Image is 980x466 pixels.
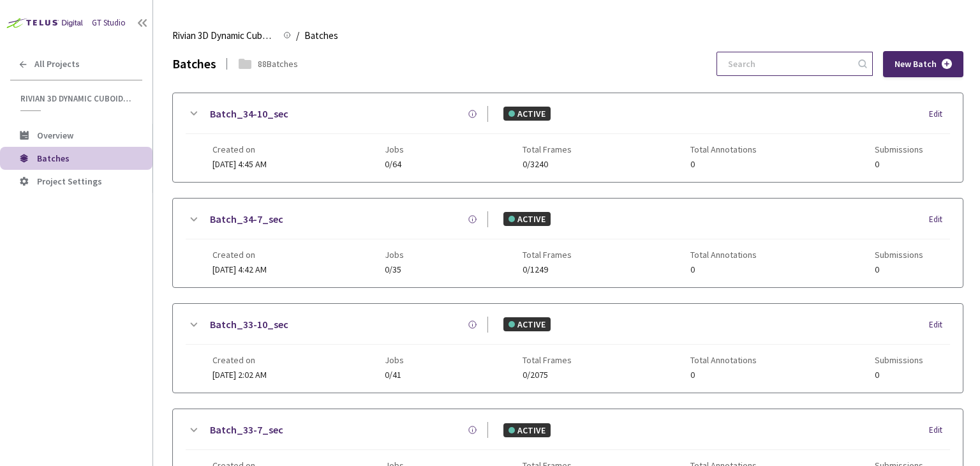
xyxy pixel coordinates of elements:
span: 0 [875,160,923,169]
div: 88 Batches [258,57,298,71]
div: Batch_34-7_secACTIVEEditCreated on[DATE] 4:42 AMJobs0/35Total Frames0/1249Total Annotations0Submi... [173,199,963,287]
span: Created on [212,144,267,154]
a: Batch_33-10_sec [210,317,288,333]
a: Batch_34-10_sec [210,106,288,122]
span: Project Settings [37,176,102,187]
div: Edit [929,424,950,437]
span: Total Annotations [690,250,757,260]
span: Submissions [875,250,923,260]
div: Batch_34-10_secACTIVEEditCreated on[DATE] 4:45 AMJobs0/64Total Frames0/3240Total Annotations0Subm... [173,93,963,182]
span: Submissions [875,144,923,154]
div: ACTIVE [503,423,551,437]
span: 0/1249 [523,265,572,274]
span: New Batch [895,59,937,70]
div: Batch_33-10_secACTIVEEditCreated on[DATE] 2:02 AMJobs0/41Total Frames0/2075Total Annotations0Subm... [173,304,963,393]
span: 0/64 [385,160,404,169]
span: 0 [690,160,757,169]
span: All Projects [34,59,80,70]
span: 0 [690,370,757,380]
span: Total Annotations [690,144,757,154]
div: Edit [929,108,950,121]
a: Batch_34-7_sec [210,211,283,227]
span: 0/3240 [523,160,572,169]
span: Rivian 3D Dynamic Cuboids[2024-25] [20,93,135,104]
span: 0/41 [385,370,404,380]
div: Edit [929,213,950,226]
div: ACTIVE [503,212,551,226]
span: Jobs [385,144,404,154]
div: ACTIVE [503,107,551,121]
span: Jobs [385,355,404,365]
span: 0 [875,265,923,274]
span: Total Annotations [690,355,757,365]
span: 0/35 [385,265,404,274]
span: 0/2075 [523,370,572,380]
span: Total Frames [523,250,572,260]
div: Edit [929,319,950,331]
span: Created on [212,355,267,365]
span: Rivian 3D Dynamic Cuboids[2024-25] [172,28,276,43]
span: [DATE] 2:02 AM [212,369,267,380]
span: Batches [304,28,338,43]
input: Search [720,52,856,75]
div: GT Studio [92,17,126,29]
a: Batch_33-7_sec [210,422,283,438]
span: Overview [37,130,73,141]
span: Total Frames [523,355,572,365]
span: [DATE] 4:45 AM [212,158,267,170]
div: ACTIVE [503,317,551,331]
span: Jobs [385,250,404,260]
span: 0 [875,370,923,380]
div: Batches [172,54,216,73]
span: Created on [212,250,267,260]
span: [DATE] 4:42 AM [212,264,267,275]
span: 0 [690,265,757,274]
span: Batches [37,153,70,164]
span: Submissions [875,355,923,365]
li: / [296,28,299,43]
span: Total Frames [523,144,572,154]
